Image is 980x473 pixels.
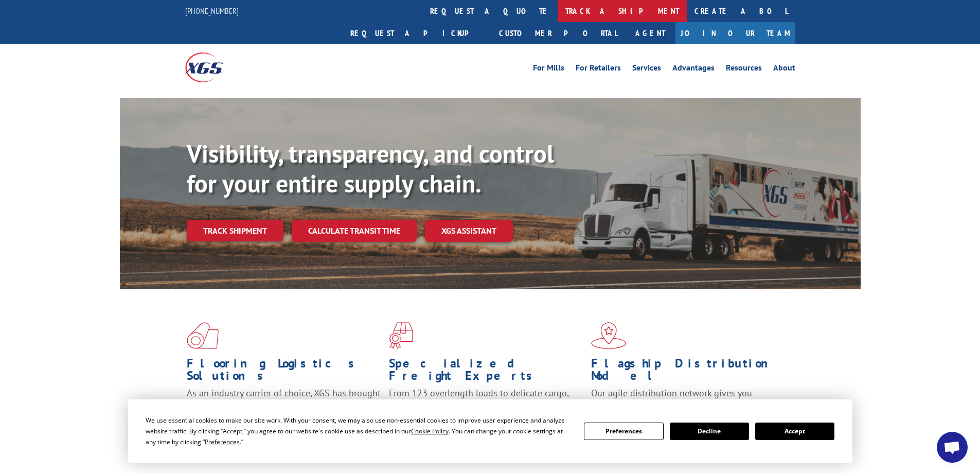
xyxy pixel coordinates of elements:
[672,64,715,75] a: Advantages
[187,137,554,199] b: Visibility, transparency, and control for your entire supply chain.
[187,357,381,387] h1: Flooring Logistics Solutions
[591,387,780,411] span: Our agile distribution network gives you nationwide inventory management on demand.
[389,322,413,349] img: xgs-icon-focused-on-flooring-red
[632,64,661,75] a: Services
[584,423,663,440] button: Preferences
[146,415,572,447] div: We use essential cookies to make our site work. With your consent, we may also use non-essential ...
[389,357,583,387] h1: Specialized Freight Experts
[205,437,240,446] span: Preferences
[591,357,786,387] h1: Flagship Distribution Model
[425,220,513,242] a: XGS ASSISTANT
[755,423,834,440] button: Accept
[625,22,675,44] a: Agent
[343,22,491,44] a: Request a pickup
[411,427,449,435] span: Cookie Policy
[726,64,762,75] a: Resources
[670,423,749,440] button: Decline
[389,387,583,433] p: From 123 overlength loads to delicate cargo, our experienced staff knows the best way to move you...
[675,22,795,44] a: Join Our Team
[128,399,852,463] div: Cookie Consent Prompt
[292,220,417,242] a: Calculate transit time
[937,432,968,463] div: Open chat
[187,220,283,241] a: Track shipment
[591,322,627,349] img: xgs-icon-flagship-distribution-model-red
[491,22,625,44] a: Customer Portal
[773,64,795,75] a: About
[576,64,621,75] a: For Retailers
[187,387,381,424] span: As an industry carrier of choice, XGS has brought innovation and dedication to flooring logistics...
[185,6,239,16] a: [PHONE_NUMBER]
[533,64,564,75] a: For Mills
[187,322,219,349] img: xgs-icon-total-supply-chain-intelligence-red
